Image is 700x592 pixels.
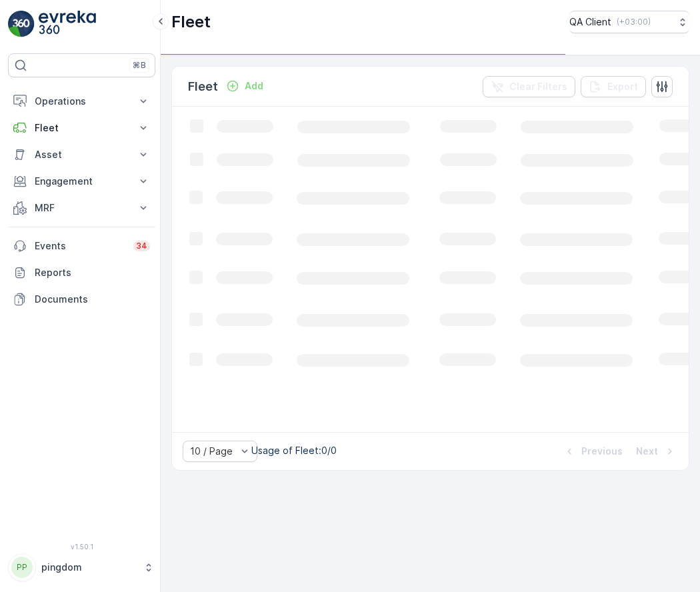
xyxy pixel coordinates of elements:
[8,141,155,168] button: Asset
[133,60,146,71] p: ⌘B
[636,445,658,458] p: Next
[581,76,646,97] button: Export
[35,95,129,108] p: Operations
[483,76,575,97] button: Clear Filters
[569,11,689,33] button: QA Client(+03:00)
[171,11,211,33] p: Fleet
[607,80,638,93] p: Export
[8,168,155,195] button: Engagement
[188,77,218,96] p: Fleet
[35,148,129,161] p: Asset
[39,11,96,37] img: logo_light-DOdMpM7g.png
[8,195,155,221] button: MRF
[8,11,35,37] img: logo
[8,543,155,551] span: v 1.50.1
[35,201,129,215] p: MRF
[41,561,137,574] p: pingdom
[251,444,337,457] p: Usage of Fleet : 0/0
[136,241,147,251] p: 34
[8,553,155,581] button: PPpingdom
[221,78,269,94] button: Add
[8,286,155,313] a: Documents
[35,175,129,188] p: Engagement
[617,17,651,27] p: ( +03:00 )
[581,445,623,458] p: Previous
[35,293,150,306] p: Documents
[35,121,129,135] p: Fleet
[8,88,155,115] button: Operations
[8,115,155,141] button: Fleet
[8,233,155,259] a: Events34
[509,80,567,93] p: Clear Filters
[35,266,150,279] p: Reports
[635,443,678,459] button: Next
[11,557,33,578] div: PP
[569,15,611,29] p: QA Client
[561,443,624,459] button: Previous
[245,79,263,93] p: Add
[8,259,155,286] a: Reports
[35,239,125,253] p: Events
